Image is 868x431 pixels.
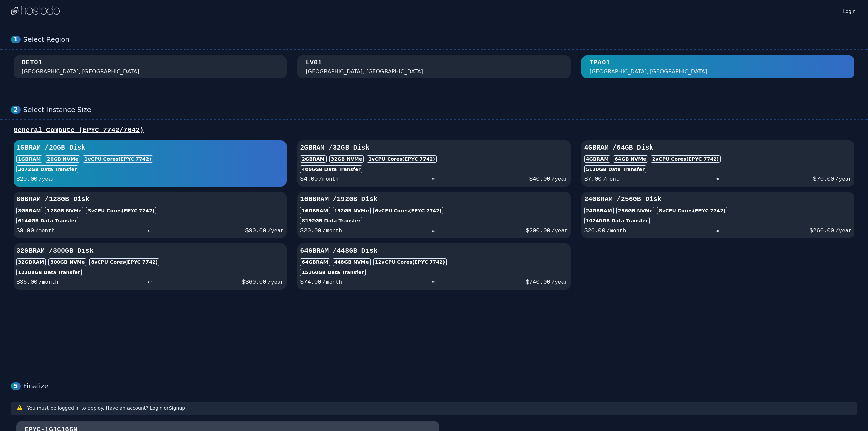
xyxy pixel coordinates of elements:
div: 448 GB NVMe [333,258,371,266]
div: 4096 GB Data Transfer [300,165,362,173]
span: $ 360.00 [242,279,266,286]
div: 1 [11,36,21,43]
div: - or - [339,174,529,184]
a: Login [842,6,857,15]
div: 64 GB NVMe [613,155,648,163]
div: 12288 GB Data Transfer [16,269,82,276]
div: 6144 GB Data Transfer [16,217,78,224]
button: TPA01 [GEOGRAPHIC_DATA], [GEOGRAPHIC_DATA] [581,55,854,78]
div: - or - [55,226,245,235]
a: Signup [169,405,185,411]
div: LV01 [305,58,322,67]
div: 6 vCPU Cores (EPYC 7742) [373,207,443,214]
span: /month [319,176,339,182]
span: $ 36.00 [16,279,37,286]
button: LV01 [GEOGRAPHIC_DATA], [GEOGRAPHIC_DATA] [297,55,570,78]
div: General Compute (EPYC 7742/7642) [11,125,857,135]
div: 2 vCPU Cores (EPYC 7742) [651,155,721,163]
span: /year [552,176,568,182]
div: 16GB RAM [300,207,330,214]
h3: 4GB RAM / 64 GB Disk [584,143,852,153]
div: 8 vCPU Cores (EPYC 7742) [657,207,727,214]
span: $ 200.00 [526,227,550,234]
span: /month [39,279,58,286]
span: $ 4.00 [300,176,318,182]
span: /year [552,228,568,234]
span: /year [39,176,55,182]
div: 20 GB NVMe [45,155,80,163]
a: Login [150,405,163,411]
div: Finalize [23,382,857,390]
div: [GEOGRAPHIC_DATA], [GEOGRAPHIC_DATA] [590,67,707,76]
div: - or - [626,226,809,235]
div: DET01 [22,58,42,67]
div: [GEOGRAPHIC_DATA], [GEOGRAPHIC_DATA] [22,67,139,76]
button: 4GBRAM /64GB Disk4GBRAM64GB NVMe2vCPU Cores(EPYC 7742)5120GB Data Transfer$7.00/month- or -$70.00... [581,140,854,187]
h3: 2GB RAM / 32 GB Disk [300,143,568,153]
button: 24GBRAM /256GB Disk24GBRAM256GB NVMe8vCPU Cores(EPYC 7742)10240GB Data Transfer$26.00/month- or -... [581,192,854,238]
div: 5120 GB Data Transfer [584,165,646,173]
div: 300 GB NVMe [48,258,86,266]
span: /year [835,176,852,182]
div: 8GB RAM [16,207,42,214]
h3: 32GB RAM / 300 GB Disk [16,246,284,256]
span: /month [322,279,342,286]
div: 192 GB NVMe [333,207,371,214]
img: Logo [11,6,60,16]
div: Select Instance Size [23,105,857,114]
div: - or - [58,277,242,287]
h3: 1GB RAM / 20 GB Disk [16,143,284,153]
h3: 16GB RAM / 192 GB Disk [300,195,568,204]
div: 3072 GB Data Transfer [16,165,78,173]
span: $ 74.00 [300,279,321,286]
div: 5 [11,382,21,390]
span: $ 740.00 [526,279,550,286]
button: 64GBRAM /448GB Disk64GBRAM448GB NVMe12vCPU Cores(EPYC 7742)15360GB Data Transfer$74.00/month- or ... [297,243,570,290]
div: 4GB RAM [584,155,610,163]
div: 64GB RAM [300,258,330,266]
span: $ 26.00 [584,227,605,234]
div: 8 vCPU Cores (EPYC 7742) [89,258,159,266]
span: /month [35,228,55,234]
div: 8192 GB Data Transfer [300,217,362,224]
span: $ 7.00 [584,176,602,182]
div: 1 vCPU Cores (EPYC 7742) [367,155,437,163]
div: 10240 GB Data Transfer [584,217,650,224]
span: $ 70.00 [813,176,834,182]
span: /month [322,228,342,234]
div: [GEOGRAPHIC_DATA], [GEOGRAPHIC_DATA] [305,67,423,76]
div: 128 GB NVMe [45,207,83,214]
span: $ 40.00 [529,176,550,182]
button: 32GBRAM /300GB Disk32GBRAM300GB NVMe8vCPU Cores(EPYC 7742)12288GB Data Transfer$36.00/month- or -... [14,243,287,290]
span: /month [603,176,623,182]
div: 1 vCPU Cores (EPYC 7742) [83,155,153,163]
div: 3 vCPU Cores (EPYC 7742) [86,207,156,214]
span: /year [835,228,852,234]
div: 12 vCPU Cores (EPYC 7742) [373,258,447,266]
div: 2 [11,106,21,114]
div: 1GB RAM [16,155,42,163]
span: /month [607,228,626,234]
div: 256 GB NVMe [616,207,654,214]
div: Select Region [23,35,857,44]
span: /year [268,228,284,234]
div: TPA01 [590,58,610,67]
button: 8GBRAM /128GB Disk8GBRAM128GB NVMe3vCPU Cores(EPYC 7742)6144GB Data Transfer$9.00/month- or -$90.... [14,192,287,238]
div: 32GB RAM [16,258,46,266]
div: 2GB RAM [300,155,326,163]
span: $ 20.00 [16,176,37,182]
button: 16GBRAM /192GB Disk16GBRAM192GB NVMe6vCPU Cores(EPYC 7742)8192GB Data Transfer$20.00/month- or -$... [297,192,570,238]
span: $ 260.00 [809,227,834,234]
h3: You must be logged in to deploy. Have an account? or [27,405,185,411]
span: $ 20.00 [300,227,321,234]
div: 24GB RAM [584,207,614,214]
div: 15360 GB Data Transfer [300,269,366,276]
span: $ 9.00 [16,227,34,234]
span: /year [552,279,568,286]
button: DET01 [GEOGRAPHIC_DATA], [GEOGRAPHIC_DATA] [14,55,287,78]
div: - or - [342,226,526,235]
span: $ 90.00 [245,227,266,234]
button: 2GBRAM /32GB Disk2GBRAM32GB NVMe1vCPU Cores(EPYC 7742)4096GB Data Transfer$4.00/month- or -$40.00... [297,140,570,187]
div: - or - [623,174,813,184]
button: 1GBRAM /20GB Disk1GBRAM20GB NVMe1vCPU Cores(EPYC 7742)3072GB Data Transfer$20.00/year [14,140,287,187]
